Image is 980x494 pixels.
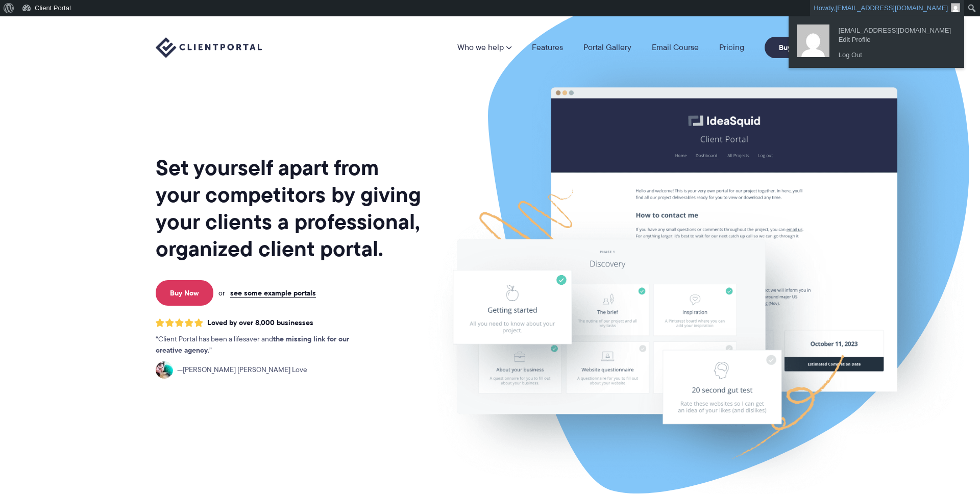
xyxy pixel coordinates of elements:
a: Log Out [834,48,956,62]
a: Buy Now! [765,37,824,58]
a: Who we help [457,43,511,52]
ul: Howdy, greenrhyno@gmail.com [789,16,964,68]
span: [EMAIL_ADDRESS][DOMAIN_NAME] [839,22,951,32]
span: Edit Profile [839,32,951,41]
a: see some example portals [230,288,316,298]
a: Portal Gallery [583,43,631,52]
span: [PERSON_NAME] [PERSON_NAME] Love [177,364,307,376]
strong: the missing link for our creative agency [156,333,349,356]
span: Loved by over 8,000 businesses [207,318,313,327]
a: Email Course [652,43,699,52]
p: Client Portal has been a lifesaver and . [156,334,370,356]
span: or [218,288,225,298]
a: Pricing [719,43,744,52]
a: Buy Now [156,280,213,306]
a: Features [532,43,563,52]
h1: Set yourself apart from your competitors by giving your clients a professional, organized client ... [156,154,423,262]
span: [EMAIL_ADDRESS][DOMAIN_NAME] [836,4,948,12]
